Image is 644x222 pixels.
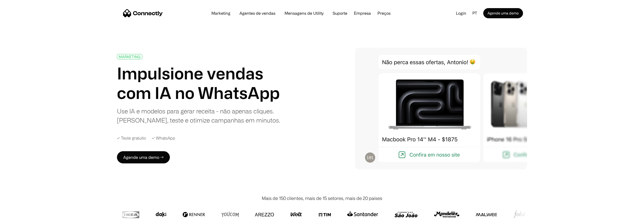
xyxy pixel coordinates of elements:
[123,9,163,17] a: home
[452,9,470,17] a: Login
[373,11,395,15] a: Preços
[262,195,382,202] div: Mais de 150 clientes, mais de 15 setores, mais de 20 países
[117,107,294,125] div: Use IA e modelos para gerar receita - não apenas cliques. [PERSON_NAME], teste e otimize campanha...
[207,11,234,15] a: Marketing
[280,11,328,15] a: Mensagens de Utility
[119,55,140,59] div: MARKETING
[483,8,523,18] a: Agende uma demo
[352,10,372,17] div: Empresa
[117,135,146,141] div: ✓ Teste gratuito
[472,9,477,17] div: pt
[117,63,294,103] h1: Impulsione vendas com IA no WhatsApp
[329,11,351,15] a: Suporte
[10,213,30,220] ul: Language list
[235,11,279,15] a: Agentes de vendas
[117,151,170,163] a: Agende uma demo →
[5,213,30,220] aside: Language selected: Português (Brasil)
[152,135,175,141] div: ✓ WhatsApp
[354,10,371,17] div: Empresa
[470,9,483,17] div: pt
